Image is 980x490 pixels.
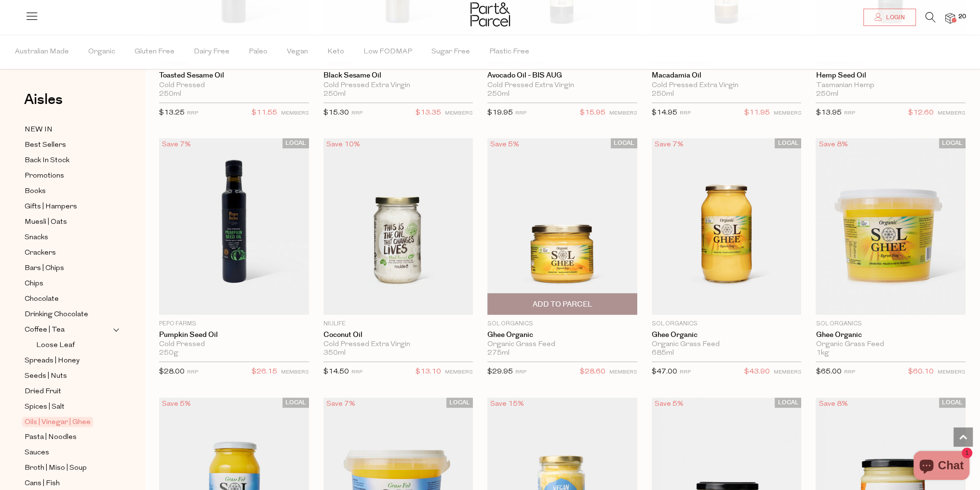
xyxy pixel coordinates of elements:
span: Paleo [249,35,268,69]
small: MEMBERS [281,111,309,116]
div: Tasmanian Hemp [816,81,966,90]
span: LOCAL [775,398,801,408]
span: 250ml [159,90,181,99]
p: Sol Organics [816,320,966,328]
span: Chips [25,278,43,290]
p: Sol Organics [652,320,802,328]
span: 250ml [816,90,838,99]
small: MEMBERS [609,370,637,375]
small: MEMBERS [445,370,473,375]
span: Sauces [25,447,49,459]
span: Keto [327,35,344,69]
a: Ghee Organic [816,331,966,339]
div: Save 5% [652,398,686,411]
span: Best Sellers [25,140,66,151]
small: RRP [844,111,855,116]
a: Spreads | Honey [25,355,112,367]
div: Save 10% [323,138,363,151]
div: Organic Grass Feed [816,340,966,349]
img: Ghee Organic [487,138,637,315]
span: Spices | Salt [25,401,65,413]
span: 350ml [323,349,346,358]
span: Login [884,13,905,22]
a: Back In Stock [25,155,112,167]
span: 20 [956,13,968,21]
span: $28.00 [159,368,185,375]
a: Black Sesame Oil [323,71,473,80]
div: Save 8% [816,398,850,411]
span: $14.50 [323,368,349,375]
span: LOCAL [939,398,966,408]
span: Seeds | Nuts [25,371,67,382]
a: Avocado Oil - BIS AUG [487,71,637,80]
span: Snacks [25,232,48,244]
span: Books [25,186,46,197]
a: Crackers [25,247,112,259]
span: $65.00 [816,368,841,375]
a: Chocolate [25,293,112,305]
span: $13.95 [816,109,841,116]
span: Dairy Free [194,35,229,69]
a: Best Sellers [25,139,112,151]
a: Muesli | Oats [25,216,112,228]
span: Chocolate [25,294,59,305]
span: 250ml [487,90,510,99]
a: Books [25,185,112,197]
div: Cold Pressed Extra Virgin [323,81,473,90]
a: Gifts | Hampers [25,201,112,213]
small: MEMBERS [773,370,801,375]
div: Save 5% [159,398,194,411]
span: $19.95 [487,109,513,116]
span: $60.10 [908,366,934,378]
small: RRP [351,370,362,375]
small: RRP [844,370,855,375]
div: Cold Pressed Extra Virgin [652,81,802,90]
small: MEMBERS [445,111,473,116]
div: Save 7% [159,138,194,151]
img: Ghee Organic [652,138,802,315]
div: Cold Pressed Extra Virgin [323,340,473,349]
span: Sugar Free [431,35,470,69]
span: LOCAL [939,138,966,148]
span: $26.15 [252,366,277,378]
a: Dried Fruit [25,386,112,398]
div: Save 8% [816,138,850,151]
small: MEMBERS [609,111,637,116]
a: Seeds | Nuts [25,370,112,382]
span: Oils | Vinegar | Ghee [22,417,93,427]
span: $43.90 [744,366,769,378]
span: LOCAL [282,138,309,148]
span: Coffee | Tea [25,324,65,336]
p: Pepo Farms [159,320,309,328]
span: $28.60 [580,366,605,378]
span: Crackers [25,247,56,259]
div: Organic Grass Feed [652,340,802,349]
a: Sauces [25,447,112,459]
span: $11.95 [744,107,769,119]
a: Ghee Organic [487,331,637,339]
a: Snacks [25,232,112,244]
span: LOCAL [282,398,309,408]
p: Niulife [323,320,473,328]
a: Coffee | Tea [25,324,112,336]
a: Chips [25,278,112,290]
span: Spreads | Honey [25,355,80,367]
p: Sol Organics [487,320,637,328]
span: $14.95 [652,109,677,116]
span: Aisles [24,89,63,110]
span: Low FODMAP [363,35,412,69]
span: 275ml [487,349,510,358]
div: Save 7% [323,398,358,411]
div: Cold Pressed Extra Virgin [487,81,637,90]
span: $11.55 [252,107,277,119]
small: MEMBERS [773,111,801,116]
span: 685ml [652,349,674,358]
small: RRP [187,370,198,375]
span: 250g [159,349,178,358]
small: MEMBERS [281,370,309,375]
a: Loose Leaf [36,339,112,351]
a: Bars | Chips [25,262,112,274]
span: $15.95 [580,107,605,119]
span: Promotions [25,170,64,182]
a: Pasta | Noodles [25,431,112,443]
